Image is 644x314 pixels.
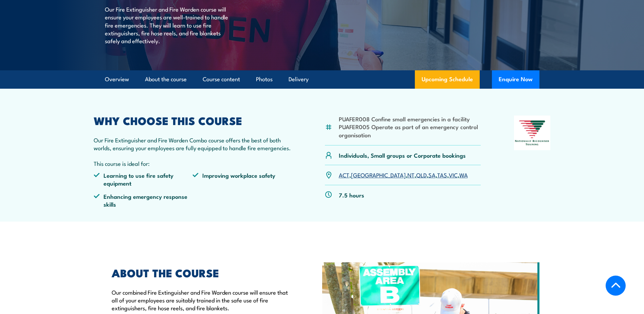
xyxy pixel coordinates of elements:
[94,171,193,187] li: Learning to use fire safety equipment
[339,151,466,159] p: Individuals, Small groups or Corporate bookings
[339,171,349,179] a: ACT
[351,171,406,179] a: [GEOGRAPHIC_DATA]
[514,116,551,150] img: Nationally Recognised Training logo.
[112,288,291,312] p: Our combined Fire Extinguisher and Fire Warden course will ensure that all of your employees are ...
[289,70,309,88] a: Delivery
[459,171,468,179] a: WA
[94,159,292,167] p: This course is ideal for:
[256,70,273,88] a: Photos
[339,191,364,199] p: 7.5 hours
[105,5,229,45] p: Our Fire Extinguisher and Fire Warden course will ensure your employees are well-trained to handl...
[416,171,427,179] a: QLD
[449,171,458,179] a: VIC
[94,116,292,125] h2: WHY CHOOSE THIS COURSE
[407,171,415,179] a: NT
[94,136,292,152] p: Our Fire Extinguisher and Fire Warden Combo course offers the best of both worlds, ensuring your ...
[428,171,436,179] a: SA
[339,123,481,139] li: PUAFER005 Operate as part of an emergency control organisation
[192,171,292,187] li: Improving workplace safety
[339,171,468,179] p: , , , , , , ,
[415,70,480,89] a: Upcoming Schedule
[437,171,447,179] a: TAS
[203,70,240,88] a: Course content
[112,268,291,277] h2: ABOUT THE COURSE
[145,70,187,88] a: About the course
[94,192,193,208] li: Enhancing emergency response skills
[492,70,539,89] button: Enquire Now
[105,70,129,88] a: Overview
[339,115,481,123] li: PUAFER008 Confine small emergencies in a facility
